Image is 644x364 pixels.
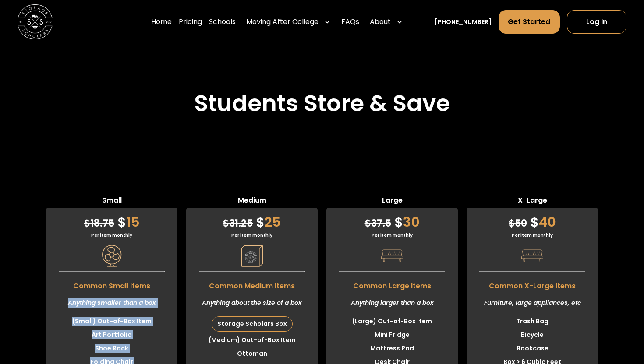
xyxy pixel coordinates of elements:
[326,276,458,291] span: Common Large Items
[467,195,598,208] span: X-Large
[326,232,458,238] div: Per item monthly
[194,90,450,117] h2: Students Store & Save
[326,291,458,315] div: Anything larger than a box
[467,276,598,291] span: Common X-Large Items
[326,195,458,208] span: Large
[381,245,403,267] img: Pricing Category Icon
[467,315,598,328] li: Trash Bag
[326,342,458,355] li: Mattress Pad
[241,245,263,267] img: Pricing Category Icon
[326,328,458,342] li: Mini Fridge
[84,217,114,230] span: 18.75
[435,17,492,27] a: [PHONE_NUMBER]
[186,195,318,208] span: Medium
[46,195,177,208] span: Small
[246,17,318,27] div: Moving After College
[209,10,236,34] a: Schools
[509,217,515,230] span: $
[179,10,202,34] a: Pricing
[365,217,371,230] span: $
[186,208,318,232] div: 25
[223,217,229,230] span: $
[530,213,539,231] span: $
[467,342,598,355] li: Bookcase
[186,232,318,238] div: Per item monthly
[567,10,626,34] a: Log In
[18,4,53,39] img: Storage Scholars main logo
[46,315,177,328] li: (Small) Out-of-Box Item
[467,208,598,232] div: 40
[394,213,403,231] span: $
[101,245,123,267] img: Pricing Category Icon
[212,317,292,331] div: Storage Scholars Box
[509,217,527,230] span: 50
[117,213,126,231] span: $
[326,315,458,328] li: (Large) Out-of-Box Item
[186,333,318,347] li: (Medium) Out-of-Box Item
[186,291,318,315] div: Anything about the size of a box
[365,217,391,230] span: 37.5
[326,208,458,232] div: 30
[243,10,334,34] div: Moving After College
[46,328,177,342] li: Art Portfolio
[186,347,318,360] li: Ottoman
[256,213,265,231] span: $
[84,217,90,230] span: $
[46,232,177,238] div: Per item monthly
[467,291,598,315] div: Furniture, large appliances, etc
[46,342,177,355] li: Shoe Rack
[467,328,598,342] li: Bicycle
[366,10,407,34] div: About
[499,10,559,34] a: Get Started
[46,208,177,232] div: 15
[467,232,598,238] div: Per item monthly
[521,245,543,267] img: Pricing Category Icon
[46,291,177,315] div: Anything smaller than a box
[186,276,318,291] span: Common Medium Items
[341,10,359,34] a: FAQs
[370,17,391,27] div: About
[46,276,177,291] span: Common Small Items
[223,217,253,230] span: 31.25
[151,10,172,34] a: Home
